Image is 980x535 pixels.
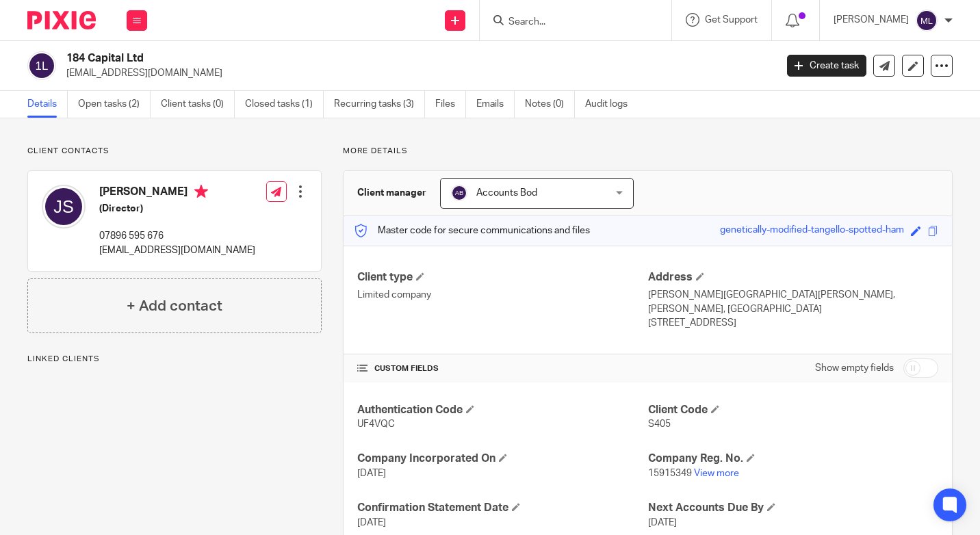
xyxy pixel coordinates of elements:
h4: Client type [357,270,647,285]
a: Details [27,91,68,118]
input: Search [507,16,630,29]
h5: (Director) [99,202,255,216]
img: svg%3E [42,185,86,229]
h4: + Add contact [127,296,222,317]
img: Pixie [27,11,96,29]
h4: Authentication Code [357,403,647,417]
h4: Company Incorporated On [357,452,647,466]
p: 07896 595 676 [99,229,255,243]
span: Get Support [705,15,758,25]
span: S405 [648,419,671,429]
a: Open tasks (2) [78,91,151,118]
a: Client tasks (0) [161,91,235,118]
p: Client contacts [27,146,322,157]
span: [DATE] [648,518,677,527]
p: [EMAIL_ADDRESS][DOMAIN_NAME] [99,244,255,257]
span: 15915349 [648,469,692,478]
p: Linked clients [27,354,322,365]
a: Notes (0) [525,91,575,118]
p: [PERSON_NAME] [834,13,909,27]
a: View more [694,469,739,478]
a: Closed tasks (1) [245,91,324,118]
h2: 184 Capital Ltd [66,51,626,66]
a: Create task [787,55,866,77]
span: Accounts Bod [476,188,537,198]
p: [EMAIL_ADDRESS][DOMAIN_NAME] [66,66,766,80]
h4: Confirmation Statement Date [357,501,647,515]
p: Limited company [357,288,647,302]
h4: Client Code [648,403,938,417]
img: svg%3E [451,185,467,201]
h4: [PERSON_NAME] [99,185,255,202]
h4: CUSTOM FIELDS [357,363,647,374]
a: Files [435,91,466,118]
h4: Address [648,270,938,285]
a: Audit logs [585,91,638,118]
a: Recurring tasks (3) [334,91,425,118]
img: svg%3E [916,10,938,31]
label: Show empty fields [815,361,894,375]
p: More details [343,146,953,157]
p: [PERSON_NAME][GEOGRAPHIC_DATA][PERSON_NAME], [PERSON_NAME], [GEOGRAPHIC_DATA] [648,288,938,316]
div: genetically-modified-tangello-spotted-ham [720,223,904,239]
i: Primary [194,185,208,198]
span: [DATE] [357,469,386,478]
img: svg%3E [27,51,56,80]
span: UF4VQC [357,419,395,429]
h4: Next Accounts Due By [648,501,938,515]
p: [STREET_ADDRESS] [648,316,938,330]
h4: Company Reg. No. [648,452,938,466]
h3: Client manager [357,186,426,200]
span: [DATE] [357,518,386,527]
p: Master code for secure communications and files [354,224,590,237]
a: Emails [476,91,515,118]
